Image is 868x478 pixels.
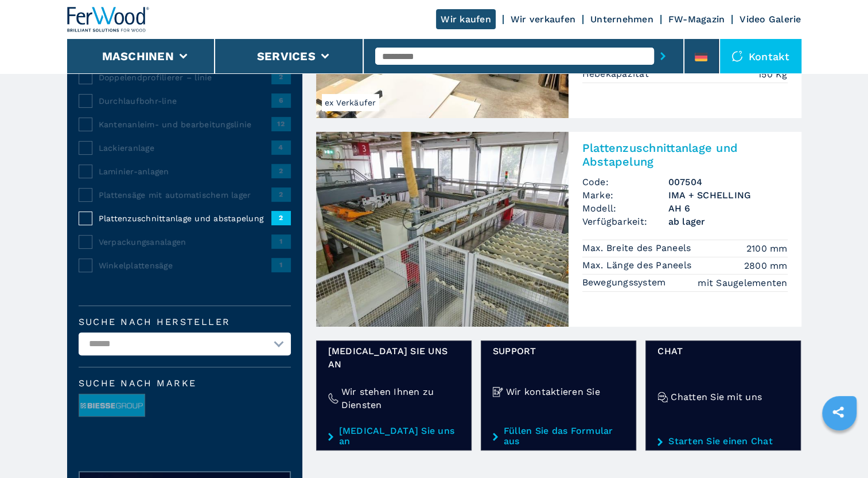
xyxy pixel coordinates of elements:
[328,426,460,446] a: [MEDICAL_DATA] Sie uns an
[668,14,725,25] a: FW-Magazin
[582,259,695,272] p: Max. Länge des Paneels
[582,141,788,169] h2: Plattenzuschnittanlage und Abstapelung
[99,72,271,83] span: Doppelendprofilierer – linie
[328,344,460,371] span: [MEDICAL_DATA] Sie uns an
[668,175,788,189] h3: 007504
[582,189,668,202] span: Marke:
[720,39,801,73] div: Kontakt
[99,166,271,177] span: Laminier-anlagen
[668,189,788,202] h3: IMA + SCHELLING
[271,70,291,84] span: 2
[582,202,668,215] span: Modell:
[79,318,291,327] label: Suche nach Hersteller
[758,68,788,81] em: 150 Kg
[99,142,271,154] span: Lackieranlage
[671,390,762,403] h4: Chatten Sie mit uns
[744,259,788,272] em: 2800 mm
[819,426,859,469] iframe: Chat
[271,187,291,201] span: 2
[316,132,801,327] a: Plattenzuschnittanlage und Abstapelung IMA + SCHELLING AH 6Plattenzuschnittanlage und Abstapelung...
[328,393,338,403] img: Wir stehen Ihnen zu Diensten
[657,344,789,358] span: Chat
[316,132,569,327] img: Plattenzuschnittanlage und Abstapelung IMA + SCHELLING AH 6
[493,344,624,358] span: Support
[79,394,145,417] img: image
[257,49,316,63] button: Services
[67,7,150,32] img: Ferwood
[493,426,624,446] a: Füllen Sie das Formular aus
[698,276,787,289] em: mit Saugelementen
[590,14,653,25] a: Unternehmen
[271,93,291,107] span: 6
[493,387,503,397] img: Wir kontaktieren Sie
[102,49,174,63] button: Maschinen
[668,215,788,228] span: ab lager
[731,50,743,62] img: Kontakt
[99,95,271,107] span: Durchlaufbohr-line
[657,436,789,446] a: Starten Sie einen Chat
[582,68,652,80] p: Hebekapazität
[341,385,460,412] h4: Wir stehen Ihnen zu Diensten
[99,213,271,224] span: Plattenzuschnittanlage und abstapelung
[322,94,379,111] span: ex Verkäufer
[271,140,291,154] span: 4
[99,260,271,271] span: Winkelplattensäge
[271,211,291,225] span: 2
[739,14,801,25] a: Video Galerie
[99,119,271,130] span: Kantenanleim- und bearbeitungslinie
[436,9,496,29] a: Wir kaufen
[99,189,271,201] span: Plattensäge mit automatischem lager
[271,258,291,272] span: 1
[511,14,575,25] a: Wir verkaufen
[582,175,668,189] span: Code:
[654,43,672,69] button: submit-button
[582,242,694,254] p: Max. Breite des Paneels
[824,398,853,426] a: sharethis
[668,202,788,215] h3: AH 6
[271,117,291,131] span: 12
[79,379,291,388] span: Suche nach Marke
[582,215,668,228] span: Verfügbarkeit:
[99,236,271,248] span: Verpackungsanalagen
[271,234,291,248] span: 1
[506,385,600,398] h4: Wir kontaktieren Sie
[582,276,669,289] p: Bewegungssystem
[657,392,668,402] img: Chatten Sie mit uns
[746,242,788,255] em: 2100 mm
[271,164,291,178] span: 2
